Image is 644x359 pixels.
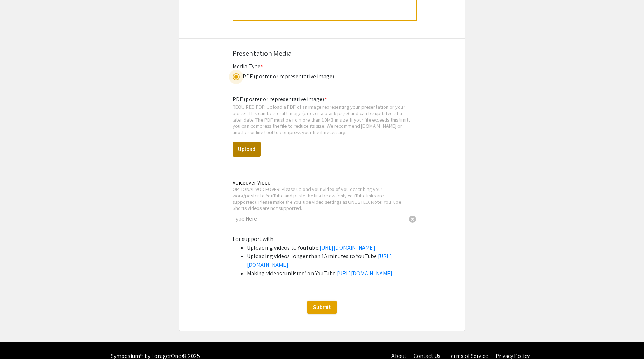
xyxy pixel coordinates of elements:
mat-label: Media Type [233,63,263,70]
span: cancel [408,215,417,223]
li: Uploading videos to YouTube: [247,244,411,252]
li: Uploading videos longer than 15 minutes to YouTube: [247,252,411,269]
button: Submit [307,301,337,314]
a: [URL][DOMAIN_NAME] [319,244,375,251]
a: [URL][DOMAIN_NAME] [247,252,392,269]
a: [URL][DOMAIN_NAME] [337,270,393,277]
span: Submit [313,303,331,311]
button: Upload [233,142,261,157]
div: REQUIRED PDF: Upload a PDF of an image representing your presentation or your poster. This can be... [233,104,411,135]
mat-label: Voiceover Video [233,179,271,186]
span: For support with: [233,235,275,243]
iframe: Chat [5,327,30,354]
button: Clear [405,211,420,226]
li: Making videos ‘unlisted’ on YouTube: [247,269,411,278]
div: Presentation Media [233,48,411,59]
mat-label: PDF (poster or representative image) [233,95,327,103]
div: PDF (poster or representative image) [243,72,335,81]
input: Type Here [233,215,405,222]
div: OPTIONAL VOICEOVER: Please upload your video of you describing your work/poster to YouTube and pa... [233,186,405,211]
